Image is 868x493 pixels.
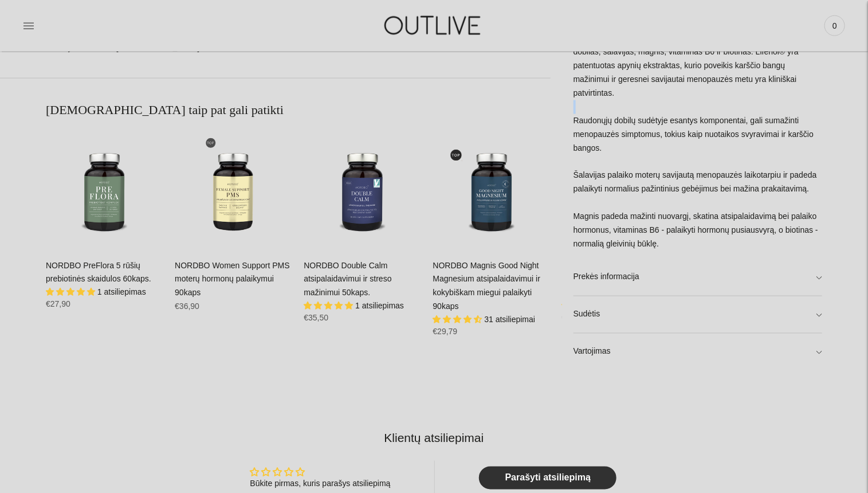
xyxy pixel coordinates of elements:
a: NORDBO Women Support PMS moterų hormonų palaikymui 90kaps [175,130,292,248]
span: 0 [827,18,843,34]
a: NORDBO Double Calm atsipalaidavimui ir streso mažinimui 50kaps. [304,261,391,298]
span: €36,90 [175,302,199,311]
a: NORDBO Women Support PMS moterų hormonų palaikymui 90kaps [175,261,289,298]
img: OUTLIVE [362,6,505,45]
a: NORDBO PreFlora 5 rūšių prebiotinės skaidulos 60kaps. [46,261,151,284]
span: €27,90 [46,300,70,309]
a: NORDBO PreFlora 5 rūšių prebiotinės skaidulos 60kaps. [46,130,163,248]
div: Būkite pirmas, kuris parašys atsiliepimą [250,479,391,490]
span: 4.71 stars [433,315,485,324]
a: Sudėtis [574,296,822,333]
a: Prekės informacija [574,259,822,296]
a: NORDBO Magnis Good Night Magnesium atsipalaidavimui ir kokybiškam miegui palaikyti 90kaps [433,130,551,248]
span: 5.00 stars [46,288,97,297]
a: 0 [824,13,845,38]
a: NORDBO Double Calm atsipalaidavimui ir streso mažinimui 50kaps. [304,130,421,248]
span: 5.00 stars [304,302,355,311]
span: 1 atsiliepimas [97,288,146,297]
span: 31 atsiliepimai [484,315,535,324]
a: Parašyti atsiliepimą [479,467,616,490]
a: NORDBO Magnis Good Night Magnesium atsipalaidavimui ir kokybiškam miegui palaikyti 90kaps [433,261,541,311]
span: 1 atsiliepimas [355,302,404,311]
div: Average rating is 0.00 stars [250,466,391,479]
span: €29,79 [433,327,458,337]
span: €35,50 [304,314,328,323]
a: Vartojimas [574,334,822,370]
h2: [DEMOGRAPHIC_DATA] taip pat gali patikti [46,101,551,119]
h2: Klientų atsiliepimai [55,430,813,447]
